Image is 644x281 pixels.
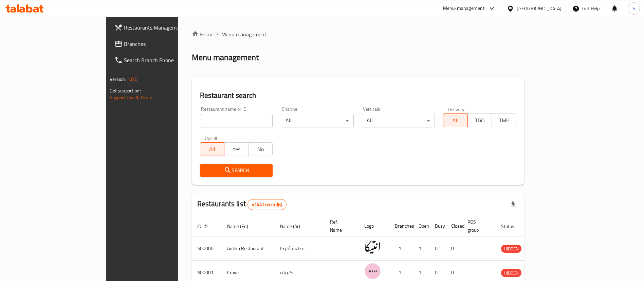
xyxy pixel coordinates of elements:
[248,201,286,208] span: 41441 record(s)
[389,216,413,236] th: Branches
[216,30,219,38] li: /
[222,236,275,261] td: Antika Restaurant
[364,263,381,280] img: Crave
[359,216,389,236] th: Logo
[205,136,217,140] label: Upsell
[224,142,249,156] button: Yes
[248,142,273,156] button: No
[413,216,429,236] th: Open
[109,19,214,36] a: Restaurants Management
[110,86,141,95] span: Get support on:
[124,23,208,32] span: Restaurants Management
[429,216,446,236] th: Busy
[109,52,214,68] a: Search Branch Phone
[110,75,126,84] span: Version:
[443,4,485,13] div: Menu-management
[197,222,210,230] span: ID
[251,144,270,154] span: No
[632,5,635,12] span: S
[281,114,354,127] div: All
[280,222,309,230] span: Name (Ar)
[389,236,413,261] td: 1
[192,52,259,63] h2: Menu management
[448,107,465,111] label: Delivery
[227,222,257,230] span: Name (En)
[127,75,138,84] span: 1.0.0
[501,222,523,230] span: Status
[501,245,521,253] div: HIDDEN
[501,245,521,253] span: HIDDEN
[110,93,153,102] a: Support.OpsPlatform
[501,269,521,277] span: HIDDEN
[443,113,467,127] button: All
[505,196,521,213] div: Export file
[221,30,266,38] span: Menu management
[192,30,525,38] nav: breadcrumb
[200,114,273,127] input: Search for restaurant name or ID..
[471,116,489,125] span: TGO
[413,236,429,261] td: 1
[446,236,462,261] td: 0
[330,218,351,234] span: Ref. Name
[275,236,325,261] td: مطعم أنتيكا
[227,144,246,154] span: Yes
[429,236,446,261] td: 0
[495,116,513,125] span: TMP
[200,90,516,101] h2: Restaurant search
[124,56,208,64] span: Search Branch Phone
[501,269,521,277] div: HIDDEN
[205,166,268,175] span: Search
[446,216,462,236] th: Closed
[124,40,208,48] span: Branches
[446,116,465,125] span: All
[492,113,516,127] button: TMP
[200,164,273,177] button: Search
[203,144,222,154] span: All
[517,5,562,12] div: [GEOGRAPHIC_DATA]
[362,114,435,127] div: All
[467,218,487,234] span: POS group
[200,142,224,156] button: All
[467,113,492,127] button: TGO
[247,199,287,210] div: Total records count
[109,36,214,52] a: Branches
[364,239,381,256] img: Antika Restaurant
[197,199,287,210] h2: Restaurants list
